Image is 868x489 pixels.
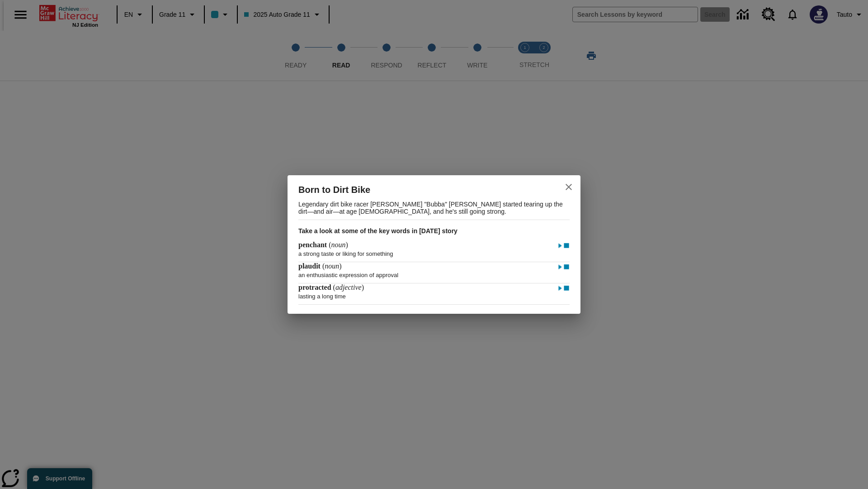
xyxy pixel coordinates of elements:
span: plaudit [298,262,322,270]
span: noun [331,241,345,249]
button: close [558,176,580,198]
h4: ( ) [298,241,348,249]
img: Play - penchant [557,241,563,250]
span: noun [325,262,339,270]
p: an enthusiastic expression of approval [298,267,570,278]
h4: ( ) [298,283,364,292]
h3: Take a look at some of the key words in [DATE] story [298,220,570,241]
img: Stop - protracted [563,284,570,293]
p: a strong taste or liking for something [298,246,570,257]
img: Stop - plaudit [563,263,570,272]
h4: ( ) [298,262,342,270]
span: penchant [298,241,329,249]
h2: Born to Dirt Bike [298,182,542,197]
span: adjective [335,283,362,291]
img: Stop - penchant [563,241,570,250]
img: Play - protracted [557,284,563,293]
span: protracted [298,283,333,291]
p: lasting a long time [298,288,570,300]
img: Play - plaudit [557,263,563,272]
p: Legendary dirt bike racer [PERSON_NAME] "Bubba" [PERSON_NAME] started tearing up the dirt—and air... [298,197,570,220]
